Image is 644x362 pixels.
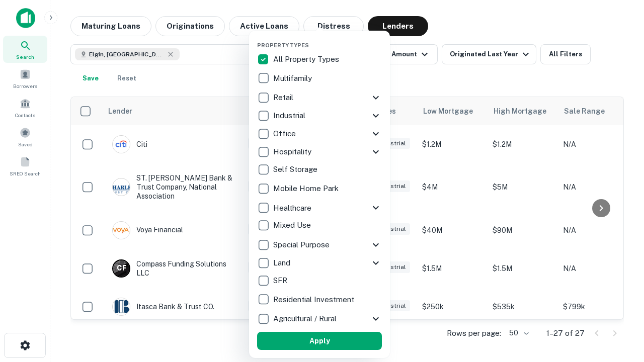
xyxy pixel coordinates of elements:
[273,294,356,306] p: Residential Investment
[273,163,319,175] p: Self Storage
[273,53,341,65] p: All Property Types
[257,199,382,217] div: Healthcare
[273,183,341,195] p: Mobile Home Park
[257,332,382,350] button: Apply
[257,310,382,328] div: Agricultural / Rural
[273,128,298,140] p: Office
[273,275,289,287] p: SFR
[257,236,382,254] div: Special Purpose
[273,92,295,104] p: Retail
[273,219,313,231] p: Mixed Use
[257,88,382,107] div: Retail
[257,107,382,125] div: Industrial
[273,239,332,251] p: Special Purpose
[273,202,313,214] p: Healthcare
[257,143,382,161] div: Hospitality
[273,313,339,325] p: Agricultural / Rural
[594,282,644,330] iframe: Chat Widget
[273,110,307,122] p: Industrial
[273,257,292,269] p: Land
[257,254,382,272] div: Land
[257,125,382,143] div: Office
[257,42,309,48] span: Property Types
[273,72,314,84] p: Multifamily
[273,146,313,158] p: Hospitality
